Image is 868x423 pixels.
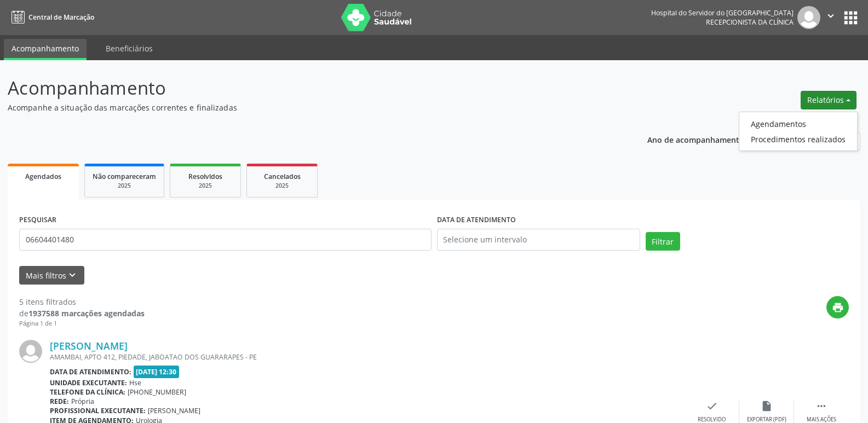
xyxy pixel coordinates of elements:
[71,397,94,406] span: Própria
[50,387,125,397] b: Telefone da clínica:
[19,266,84,285] button: Mais filtroskeyboard_arrow_down
[832,302,844,314] i: print
[19,340,42,363] img: img
[19,308,145,319] div: de
[8,102,605,113] p: Acompanhe a situação das marcações correntes e finalizadas
[815,400,827,412] i: 
[93,182,156,190] div: 2025
[50,340,128,352] a: [PERSON_NAME]
[28,308,145,318] strong: 1937588 marcações agendadas
[4,39,87,60] a: Acompanhamento
[134,366,180,378] span: [DATE] 12:30
[128,387,186,397] span: [PHONE_NUMBER]
[50,367,131,376] b: Data de atendimento:
[8,8,94,26] a: Central de Marcação
[93,172,156,181] span: Não compareceram
[647,132,744,146] p: Ano de acompanhamento
[188,172,222,181] span: Resolvidos
[8,74,605,102] p: Acompanhamento
[264,172,301,181] span: Cancelados
[50,352,685,362] div: AMAMBAI, APTO 412, PIEDADE, JABOATAO DOS GUARARAPES - PE
[739,116,857,131] a: Agendamentos
[437,229,640,251] input: Selecione um intervalo
[801,91,856,109] button: Relatórios
[19,319,145,328] div: Página 1 de 1
[706,18,794,27] span: Recepcionista da clínica
[66,269,78,281] i: keyboard_arrow_down
[826,296,849,318] button: print
[50,406,146,415] b: Profissional executante:
[437,212,516,229] label: DATA DE ATENDIMENTO
[820,6,841,29] button: 
[19,229,432,251] input: Nome, código do beneficiário ou CPF
[797,6,820,29] img: img
[98,39,160,58] a: Beneficiários
[25,172,61,181] span: Agendados
[706,400,718,412] i: check
[739,112,858,151] ul: Relatórios
[19,212,56,229] label: PESQUISAR
[50,378,127,387] b: Unidade executante:
[50,397,69,406] b: Rede:
[841,8,860,27] button: apps
[646,232,680,251] button: Filtrar
[28,13,94,22] span: Central de Marcação
[129,378,141,387] span: Hse
[651,8,794,18] div: Hospital do Servidor do [GEOGRAPHIC_DATA]
[739,131,857,147] a: Procedimentos realizados
[255,182,309,190] div: 2025
[178,182,233,190] div: 2025
[148,406,200,415] span: [PERSON_NAME]
[825,10,837,22] i: 
[19,296,145,308] div: 5 itens filtrados
[761,400,773,412] i: insert_drive_file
